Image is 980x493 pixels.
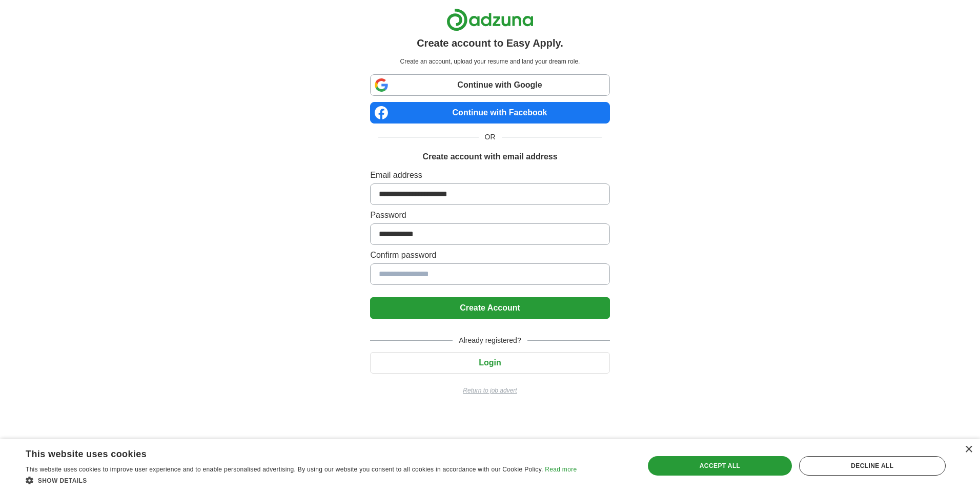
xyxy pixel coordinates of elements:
[370,297,609,319] button: Create Account
[370,209,609,221] label: Password
[453,335,527,346] span: Already registered?
[370,358,609,367] a: Login
[26,475,577,485] div: Show details
[799,456,946,476] div: Decline all
[26,445,551,460] div: This website uses cookies
[370,102,609,124] a: Continue with Facebook
[26,466,543,473] span: This website uses cookies to improve user experience and to enable personalised advertising. By u...
[422,151,557,163] h1: Create account with email address
[648,456,791,476] div: Accept all
[370,169,609,181] label: Email address
[370,386,609,395] a: Return to job advert
[370,74,609,96] a: Continue with Google
[479,132,502,142] span: OR
[370,352,609,374] button: Login
[370,249,609,261] label: Confirm password
[545,466,577,473] a: Read more, opens a new window
[446,8,534,31] img: Adzuna logo
[372,57,607,66] p: Create an account, upload your resume and land your dream role.
[38,477,87,484] span: Show details
[417,35,563,51] h1: Create account to Easy Apply.
[965,446,972,454] div: Close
